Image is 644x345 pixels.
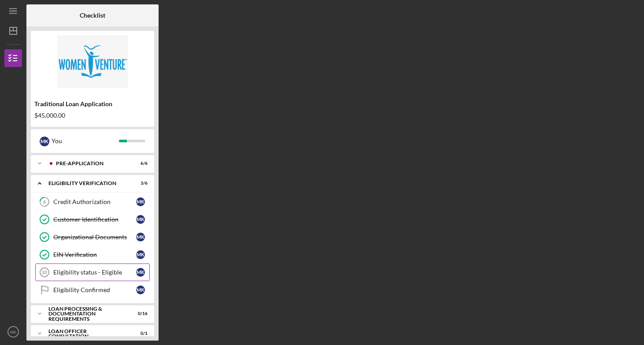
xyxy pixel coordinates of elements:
[53,234,136,241] div: Organizational Documents
[35,246,150,263] a: EIN VerificationMK
[53,251,136,258] div: EIN Verification
[35,263,150,281] a: 10Eligibility status - EligibleMK
[136,268,145,277] div: M K
[34,112,151,119] div: $45,000.00
[56,161,126,166] div: Pre-Application
[4,323,22,341] button: MK
[136,233,145,241] div: M K
[34,100,151,108] div: Traditional Loan Application
[43,199,46,205] tspan: 6
[48,329,126,339] div: Loan Officer Consultation
[53,198,136,205] div: Credit Authorization
[136,286,145,294] div: M K
[35,193,150,211] a: 6Credit AuthorizationMK
[48,181,126,186] div: Eligibility Verification
[136,250,145,259] div: M K
[136,197,145,206] div: M K
[53,269,136,276] div: Eligibility status - Eligible
[52,134,119,148] div: You
[80,12,105,19] b: Checklist
[31,35,154,88] img: Product logo
[132,161,148,166] div: 6 / 6
[132,331,148,336] div: 0 / 1
[35,228,150,246] a: Organizational DocumentsMK
[136,215,145,224] div: M K
[53,286,136,293] div: Eligibility Confirmed
[132,181,148,186] div: 3 / 6
[48,306,126,322] div: Loan Processing & Documentation Requirements
[35,281,150,299] a: Eligibility ConfirmedMK
[53,216,136,223] div: Customer Identification
[132,311,148,316] div: 0 / 16
[35,211,150,228] a: Customer IdentificationMK
[41,270,47,275] tspan: 10
[10,330,17,334] text: MK
[40,137,49,146] div: M K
